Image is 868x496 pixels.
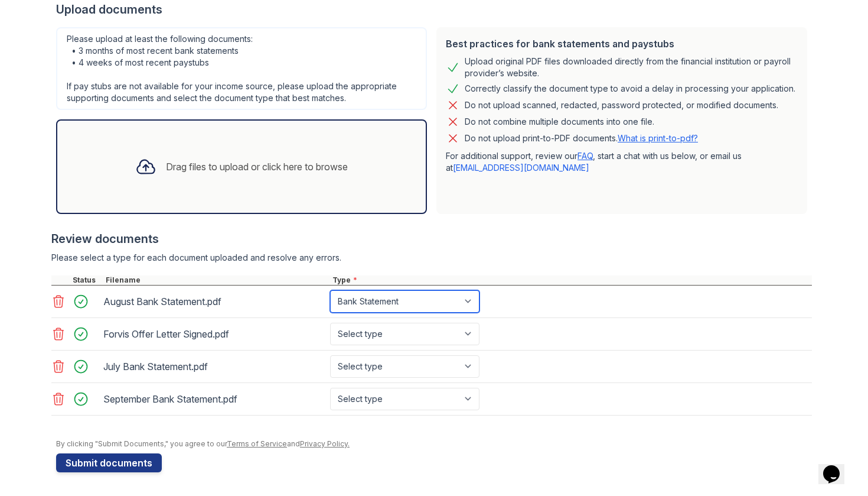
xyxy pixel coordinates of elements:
iframe: chat widget [818,449,856,484]
div: By clicking "Submit Documents," you agree to our and [56,439,812,449]
div: Upload original PDF files downloaded directly from the financial institution or payroll provider’... [465,56,798,79]
a: FAQ [577,151,593,161]
div: Please select a type for each document uploaded and resolve any errors. [51,252,812,264]
a: Terms of Service [227,439,287,448]
a: Privacy Policy. [300,439,350,448]
div: Do not combine multiple documents into one file. [465,115,654,129]
div: September Bank Statement.pdf [103,390,325,409]
button: Submit documents [56,453,162,472]
div: Best practices for bank statements and paystubs [446,37,798,51]
div: August Bank Statement.pdf [103,292,325,311]
a: [EMAIL_ADDRESS][DOMAIN_NAME] [453,163,589,173]
div: Upload documents [56,1,812,18]
div: Filename [103,275,330,285]
p: Do not upload print-to-PDF documents. [465,132,698,144]
div: July Bank Statement.pdf [103,357,325,376]
div: Do not upload scanned, redacted, password protected, or modified documents. [465,98,778,112]
div: Please upload at least the following documents: • 3 months of most recent bank statements • 4 wee... [56,27,427,110]
div: Status [70,275,103,285]
div: Review documents [51,231,812,247]
div: Correctly classify the document type to avoid a delay in processing your application. [465,82,795,96]
a: What is print-to-pdf? [618,133,698,143]
p: For additional support, review our , start a chat with us below, or email us at [446,150,798,174]
div: Type [330,275,812,285]
div: Drag files to upload or click here to browse [166,160,348,174]
div: Forvis Offer Letter Signed.pdf [103,325,325,343]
